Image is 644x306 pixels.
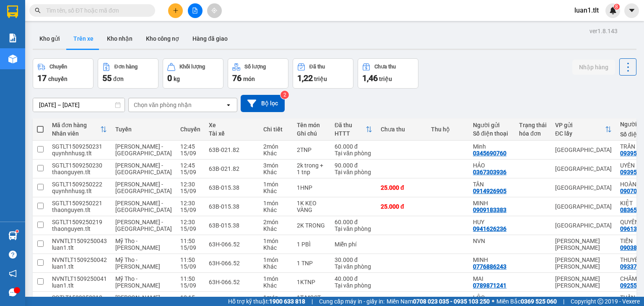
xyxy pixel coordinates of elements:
div: 1 món [263,275,288,282]
button: Kho công nợ [139,29,186,49]
div: 1 món [263,238,288,244]
div: luan1.tlt [52,263,107,270]
span: Cung cấp máy in - giấy in: [319,297,384,306]
span: luan1.tlt [568,5,605,16]
div: Chi tiết [263,126,288,133]
button: aim [207,3,222,18]
span: caret-down [628,7,636,14]
div: Khối lượng [179,64,205,70]
strong: 0369 525 060 [521,298,557,305]
button: Kho gửi [33,29,67,49]
div: 0776886243 [473,263,506,270]
div: 1KTNP [297,279,326,285]
div: 15/09 [180,150,200,157]
div: Đơn hàng [114,64,138,70]
div: Đã thu [309,64,325,70]
span: [PERSON_NAME] - [GEOGRAPHIC_DATA] [115,143,172,157]
div: LỘC [473,294,511,301]
span: ⚪️ [492,300,494,303]
div: SGTLT1509250231 [52,143,107,150]
div: 15/09 [180,169,200,175]
button: file-add [188,3,203,18]
span: file-add [192,8,198,13]
div: SGTLT1509250219 [52,219,107,225]
div: HTTT [335,130,366,137]
div: 40.000 đ [335,275,372,282]
div: Khác [263,188,288,194]
button: Hàng đã giao [186,29,234,49]
span: Mỹ Tho - [PERSON_NAME] [115,238,160,251]
span: plus [173,8,179,13]
div: [PERSON_NAME] [PERSON_NAME] [555,256,612,270]
span: kg [174,76,180,82]
div: 1 món [263,294,288,301]
div: 25.000 đ [381,184,423,191]
div: 12:15 [180,294,200,301]
div: Chưa thu [381,126,423,133]
div: Khác [263,207,288,213]
div: 0367303936 [473,169,506,175]
span: | [563,297,564,306]
div: Chưa thu [374,64,396,70]
span: 76 [232,73,241,83]
div: Tuyến [115,126,172,133]
button: Bộ lọc [241,95,285,112]
div: 30.000 đ [335,256,372,263]
div: 63B-015.38 [209,184,255,191]
span: 1,22 [297,73,313,83]
div: Nhân viên [52,130,100,137]
div: Khác [263,244,288,251]
div: SGTLT1509250230 [52,162,107,169]
div: SGTLT1509250222 [52,181,107,188]
span: 0 [167,73,172,83]
button: Đơn hàng55đơn [98,58,158,89]
sup: 1 [16,230,18,233]
div: 12:30 [180,200,200,207]
div: 0941626236 [473,225,506,232]
div: 1 món [263,200,288,207]
div: Người gửi [473,122,511,128]
div: 1 món [263,256,288,263]
img: warehouse-icon [8,55,17,63]
div: Mã đơn hàng [52,122,100,128]
div: Tại văn phòng [335,225,372,232]
div: HẢO [473,162,511,169]
div: 0909183383 [473,207,506,213]
div: 25.000 đ [381,203,423,210]
div: Số điện thoại [473,130,511,137]
span: Miền Bắc [496,297,557,306]
div: Tại văn phòng [335,282,372,289]
span: Mỹ Tho - [PERSON_NAME] [115,256,160,270]
div: HUY [473,219,511,225]
div: 12:30 [180,181,200,188]
strong: 0708 023 035 - 0935 103 250 [413,298,490,305]
div: [PERSON_NAME] [PERSON_NAME] [555,238,612,251]
button: Chưa thu1,46 triệu [358,58,418,89]
span: [PERSON_NAME] - [GEOGRAPHIC_DATA] [115,162,172,175]
div: 60.000 đ [335,143,372,150]
div: 0789871241 [473,282,506,289]
div: 63H-066.52 [209,279,255,285]
div: 2k trong + 1 tnp [297,162,326,175]
div: MINH [473,256,511,263]
div: thaonguyen.tlt [52,225,107,232]
div: Tại văn phòng [335,150,372,157]
div: 2 món [263,143,288,150]
div: 15/09 [180,282,200,289]
div: 2TNP [297,146,326,153]
sup: 8 [614,4,620,10]
button: caret-down [624,3,639,18]
div: 2K TRONG [297,222,326,229]
div: [GEOGRAPHIC_DATA] [555,222,612,229]
span: 1,46 [362,73,378,83]
span: món [243,76,255,82]
span: [PERSON_NAME] - [GEOGRAPHIC_DATA] [115,181,172,194]
span: notification [9,269,17,277]
div: Khác [263,169,288,175]
div: [GEOGRAPHIC_DATA] [555,165,612,172]
div: 15/09 [180,188,200,194]
div: 2 món [263,219,288,225]
div: 11:50 [180,275,200,282]
div: Minh [473,143,511,150]
span: [PERSON_NAME] - [GEOGRAPHIC_DATA] [115,200,172,213]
